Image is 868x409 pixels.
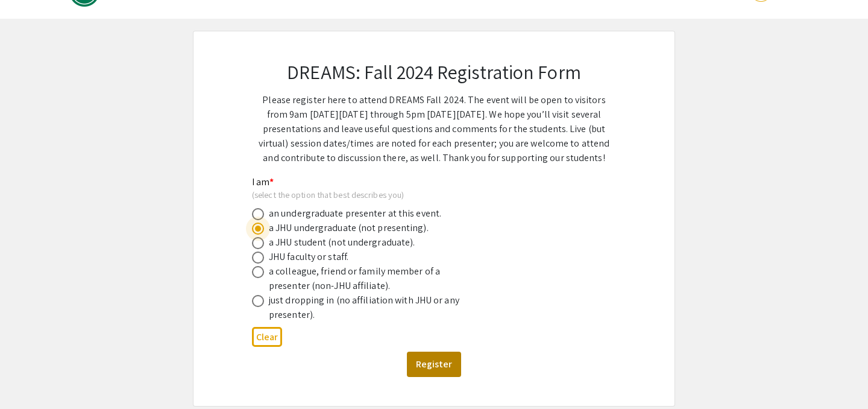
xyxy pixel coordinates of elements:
p: Please register here to attend DREAMS Fall 2024. The event will be open to visitors from 9am [DAT... [252,93,616,165]
div: a JHU undergraduate (not presenting). [269,221,429,235]
div: just dropping in (no affiliation with JHU or any presenter). [269,293,480,322]
iframe: Chat [9,355,51,400]
div: JHU faculty or staff. [269,250,348,264]
div: a JHU student (not undergraduate). [269,235,415,250]
h2: DREAMS: Fall 2024 Registration Form [252,60,616,83]
button: Clear [252,327,282,347]
mat-label: I am [252,176,274,188]
button: Register [407,352,461,377]
div: a colleague, friend or family member of a presenter (non-JHU affiliate). [269,264,480,293]
div: an undergraduate presenter at this event. [269,206,441,221]
div: (select the option that best describes you) [252,189,597,200]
